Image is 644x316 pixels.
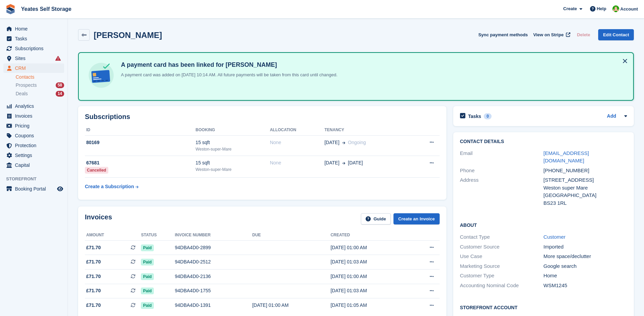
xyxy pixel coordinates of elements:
[56,185,64,193] a: Preview store
[331,244,409,251] div: [DATE] 01:00 AM
[15,131,56,140] span: Coupons
[175,244,252,251] div: 94DBA4D0-2899
[3,184,64,194] a: menu
[15,151,56,160] span: Settings
[85,230,141,241] th: Amount
[141,244,153,251] span: Paid
[85,125,196,136] th: ID
[460,150,544,165] div: Email
[86,287,101,294] span: £71.70
[175,258,252,265] div: 94DBA4D0-2512
[460,243,544,251] div: Customer Source
[3,101,64,111] a: menu
[6,176,68,182] span: Storefront
[16,91,28,97] span: Deals
[252,302,331,309] div: [DATE] 01:00 AM
[141,302,153,309] span: Paid
[141,273,153,280] span: Paid
[598,29,634,40] a: Edit Contact
[15,63,56,73] span: CRM
[3,131,64,140] a: menu
[533,32,564,38] span: View on Stripe
[86,273,101,280] span: £71.70
[15,34,56,43] span: Tasks
[544,167,627,175] div: [PHONE_NUMBER]
[544,176,627,184] div: [STREET_ADDRESS]
[612,5,619,12] img: Angela Field
[460,176,544,207] div: Address
[460,167,544,175] div: Phone
[196,139,270,146] div: 15 sqft
[196,159,270,166] div: 15 sqft
[85,167,108,174] div: Cancelled
[460,282,544,290] div: Accounting Nominal Code
[270,139,325,146] div: None
[3,141,64,150] a: menu
[460,253,544,260] div: Use Case
[563,5,577,12] span: Create
[55,56,61,61] i: Smart entry sync failures have occurred
[15,160,56,170] span: Capital
[331,287,409,294] div: [DATE] 01:03 AM
[531,29,572,40] a: View on Stripe
[15,44,56,53] span: Subscriptions
[460,139,627,144] h2: Contact Details
[86,258,101,265] span: £71.70
[15,54,56,63] span: Sites
[544,184,627,192] div: Weston super Mare
[460,233,544,241] div: Contact Type
[460,272,544,280] div: Customer Type
[196,166,270,173] div: Weston-super-Mare
[86,244,101,251] span: £71.70
[331,302,409,309] div: [DATE] 01:05 AM
[16,90,64,97] a: Deals 14
[331,258,409,265] div: [DATE] 01:03 AM
[196,125,270,136] th: Booking
[3,121,64,131] a: menu
[3,151,64,160] a: menu
[15,101,56,111] span: Analytics
[544,234,566,240] a: Customer
[544,150,589,164] a: [EMAIL_ADDRESS][DOMAIN_NAME]
[620,6,638,13] span: Account
[544,192,627,199] div: [GEOGRAPHIC_DATA]
[348,159,363,166] span: [DATE]
[348,140,366,145] span: Ongoing
[141,230,175,241] th: Status
[270,159,325,166] div: None
[85,183,134,190] div: Create a Subscription
[141,259,153,265] span: Paid
[3,44,64,53] a: menu
[86,302,101,309] span: £71.70
[16,82,37,88] span: Prospects
[118,61,337,69] h4: A payment card has been linked for [PERSON_NAME]
[574,29,593,40] button: Delete
[460,221,627,228] h2: About
[175,287,252,294] div: 94DBA4D0-1755
[325,139,339,146] span: [DATE]
[94,31,162,40] h2: [PERSON_NAME]
[544,199,627,207] div: BS23 1RL
[15,141,56,150] span: Protection
[325,159,339,166] span: [DATE]
[175,302,252,309] div: 94DBA4D0-1391
[15,121,56,131] span: Pricing
[478,29,528,40] button: Sync payment methods
[252,230,331,241] th: Due
[85,159,196,166] div: 67681
[3,63,64,73] a: menu
[544,253,627,260] div: More space/declutter
[393,213,440,224] a: Create an Invoice
[16,74,64,80] a: Contacts
[85,139,196,146] div: 80169
[15,24,56,34] span: Home
[5,4,16,14] img: stora-icon-8386f47178a22dfd0bd8f6a31ec36ba5ce8667c1dd55bd0f319d3a0aa187defe.svg
[196,146,270,152] div: Weston-super-Mare
[460,304,627,311] h2: Storefront Account
[85,180,139,193] a: Create a Subscription
[3,111,64,121] a: menu
[325,125,410,136] th: Tenancy
[468,113,481,119] h2: Tasks
[3,54,64,63] a: menu
[331,273,409,280] div: [DATE] 01:00 AM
